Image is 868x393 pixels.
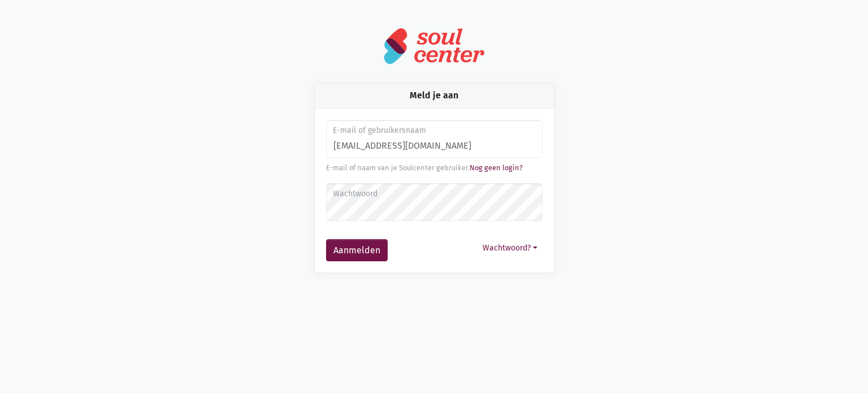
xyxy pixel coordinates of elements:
[326,239,388,262] button: Aanmelden
[383,27,485,65] img: logo-soulcenter-full.svg
[470,163,523,172] a: Nog geen login?
[333,124,535,137] label: E-mail of gebruikersnaam
[315,84,554,108] div: Meld je aan
[326,120,542,262] form: Aanmelden
[478,239,542,257] button: Wachtwoord?
[333,188,535,200] label: Wachtwoord
[326,162,542,174] div: E-mail of naam van je Soulcenter gebruiker.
